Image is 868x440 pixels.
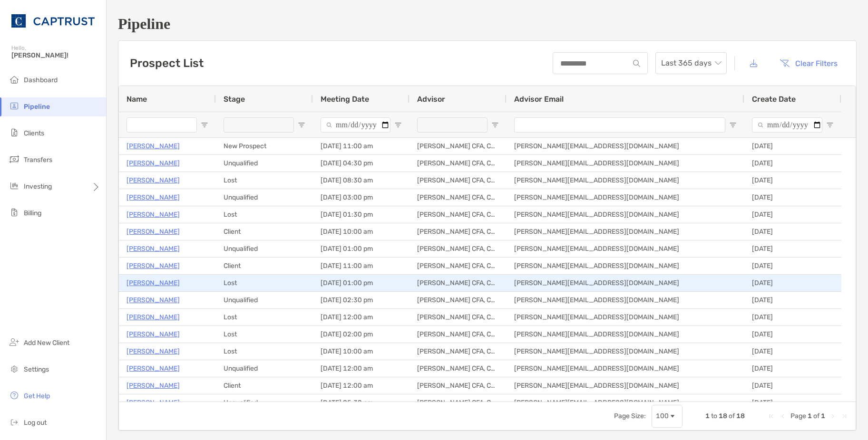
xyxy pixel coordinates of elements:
[779,412,787,420] div: Previous Page
[216,258,313,274] div: Client
[9,153,20,165] img: transfers icon
[507,155,744,172] div: [PERSON_NAME][EMAIL_ADDRESS][DOMAIN_NAME]
[11,51,100,59] span: [PERSON_NAME]!
[9,127,20,138] img: clients icon
[127,209,180,220] a: [PERSON_NAME]
[507,206,744,223] div: [PERSON_NAME][EMAIL_ADDRESS][DOMAIN_NAME]
[127,311,180,323] a: [PERSON_NAME]
[729,121,737,129] button: Open Filter Menu
[216,223,313,240] div: Client
[9,100,20,112] img: pipeline icon
[829,412,837,420] div: Next Page
[127,117,197,133] input: Name Filter Input
[744,394,841,411] div: [DATE]
[216,275,313,291] div: Lost
[216,189,313,206] div: Unqualified
[736,412,745,420] span: 18
[752,95,796,104] span: Create Date
[507,292,744,308] div: [PERSON_NAME][EMAIL_ADDRESS][DOMAIN_NAME]
[127,260,180,272] a: [PERSON_NAME]
[127,243,180,255] a: [PERSON_NAME]
[711,412,717,420] span: to
[826,121,834,129] button: Open Filter Menu
[744,309,841,325] div: [DATE]
[410,309,507,325] div: [PERSON_NAME] CFA, CAIA, CFP®
[9,180,20,191] img: investing icon
[744,240,841,257] div: [DATE]
[614,412,646,420] div: Page Size:
[813,412,819,420] span: of
[410,258,507,274] div: [PERSON_NAME] CFA, CAIA, CFP®
[24,103,50,111] span: Pipeline
[633,60,640,67] img: input icon
[24,76,58,84] span: Dashboard
[744,189,841,206] div: [DATE]
[313,360,410,377] div: [DATE] 12:00 am
[410,223,507,240] div: [PERSON_NAME] CFA, CAIA, CFP®
[216,206,313,223] div: Lost
[127,294,180,306] p: [PERSON_NAME]
[744,155,841,172] div: [DATE]
[216,240,313,257] div: Unqualified
[313,172,410,189] div: [DATE] 08:30 am
[744,138,841,154] div: [DATE]
[216,138,313,154] div: New Prospect
[410,394,507,411] div: [PERSON_NAME] CFA, CAIA, CFP®
[507,172,744,189] div: [PERSON_NAME][EMAIL_ADDRESS][DOMAIN_NAME]
[313,326,410,343] div: [DATE] 02:00 pm
[729,412,735,420] span: of
[9,336,20,348] img: add_new_client icon
[216,343,313,360] div: Lost
[127,277,180,289] a: [PERSON_NAME]
[507,326,744,343] div: [PERSON_NAME][EMAIL_ADDRESS][DOMAIN_NAME]
[313,377,410,394] div: [DATE] 12:00 am
[127,397,180,409] p: [PERSON_NAME]
[410,326,507,343] div: [PERSON_NAME] CFA, CAIA, CFP®
[313,394,410,411] div: [DATE] 05:30 pm
[127,140,180,152] a: [PERSON_NAME]
[744,206,841,223] div: [DATE]
[24,182,52,191] span: Investing
[313,292,410,308] div: [DATE] 02:30 pm
[24,392,50,400] span: Get Help
[201,121,208,129] button: Open Filter Menu
[127,191,180,203] a: [PERSON_NAME]
[410,155,507,172] div: [PERSON_NAME] CFA, CAIA, CFP®
[744,275,841,291] div: [DATE]
[410,206,507,223] div: [PERSON_NAME] CFA, CAIA, CFP®
[410,377,507,394] div: [PERSON_NAME] CFA, CAIA, CFP®
[417,95,445,104] span: Advisor
[127,157,180,169] a: [PERSON_NAME]
[507,223,744,240] div: [PERSON_NAME][EMAIL_ADDRESS][DOMAIN_NAME]
[24,339,69,347] span: Add New Client
[507,275,744,291] div: [PERSON_NAME][EMAIL_ADDRESS][DOMAIN_NAME]
[9,207,20,218] img: billing icon
[507,377,744,394] div: [PERSON_NAME][EMAIL_ADDRESS][DOMAIN_NAME]
[410,275,507,291] div: [PERSON_NAME] CFA, CAIA, CFP®
[507,309,744,325] div: [PERSON_NAME][EMAIL_ADDRESS][DOMAIN_NAME]
[410,343,507,360] div: [PERSON_NAME] CFA, CAIA, CFP®
[127,174,180,186] a: [PERSON_NAME]
[313,206,410,223] div: [DATE] 01:30 pm
[772,53,845,74] button: Clear Filters
[216,326,313,343] div: Lost
[24,365,49,373] span: Settings
[656,412,669,420] div: 100
[507,138,744,154] div: [PERSON_NAME][EMAIL_ADDRESS][DOMAIN_NAME]
[24,129,44,137] span: Clients
[127,226,180,238] p: [PERSON_NAME]
[216,377,313,394] div: Client
[507,343,744,360] div: [PERSON_NAME][EMAIL_ADDRESS][DOMAIN_NAME]
[313,258,410,274] div: [DATE] 11:00 am
[24,419,47,427] span: Log out
[9,74,20,85] img: dashboard icon
[24,156,52,164] span: Transfers
[24,209,41,217] span: Billing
